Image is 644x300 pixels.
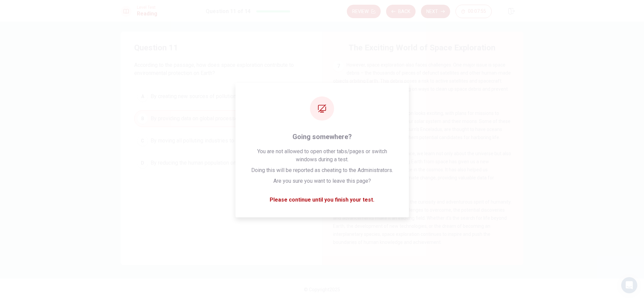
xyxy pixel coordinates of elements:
button: DBy reducing the human population on Earth [134,155,309,171]
button: BBy providing data on global processes like climate change [134,110,309,127]
div: A [137,91,148,102]
span: The future of space exploration looks exciting, with plans for missions to explore the outer plan... [333,111,511,140]
button: 00:07:55 [455,5,492,18]
div: C [137,135,148,146]
span: Space exploration represents the curiosity and adventurous spirit of humanity. While there are st... [333,199,512,245]
span: However, space exploration also faces challenges. One major issue is space debris – the thousands... [333,62,511,100]
span: As we continue to explore space, we learn not only about the universe but also about our own plan... [333,151,511,188]
span: By providing data on global processes like climate change [151,115,287,123]
span: By creating new sources of pollution [151,92,236,100]
div: 7 [333,61,344,72]
button: ABy creating new sources of pollution [134,88,309,105]
span: Level Test [137,5,157,10]
span: By moving all polluting industries to space [151,137,250,145]
button: Back [386,5,416,18]
div: 9 [333,149,344,160]
div: Open Intercom Messenger [621,277,637,293]
button: Review [347,5,381,18]
button: Next [421,5,450,18]
h4: Question 11 [134,42,309,53]
div: D [137,158,148,168]
span: By reducing the human population on Earth [151,159,249,167]
h4: The Exciting World of Space Exploration [348,42,495,53]
div: 8 [333,109,344,120]
span: 00:07:55 [468,9,486,14]
div: B [137,113,148,124]
span: © Copyright 2025 [304,287,340,292]
div: 10 [333,198,344,209]
h1: Reading [137,10,157,18]
h1: Question 11 of 14 [206,7,251,15]
button: CBy moving all polluting industries to space [134,132,309,149]
span: According to the passage, how does space exploration contribute to environmental protection on Ea... [134,61,309,77]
